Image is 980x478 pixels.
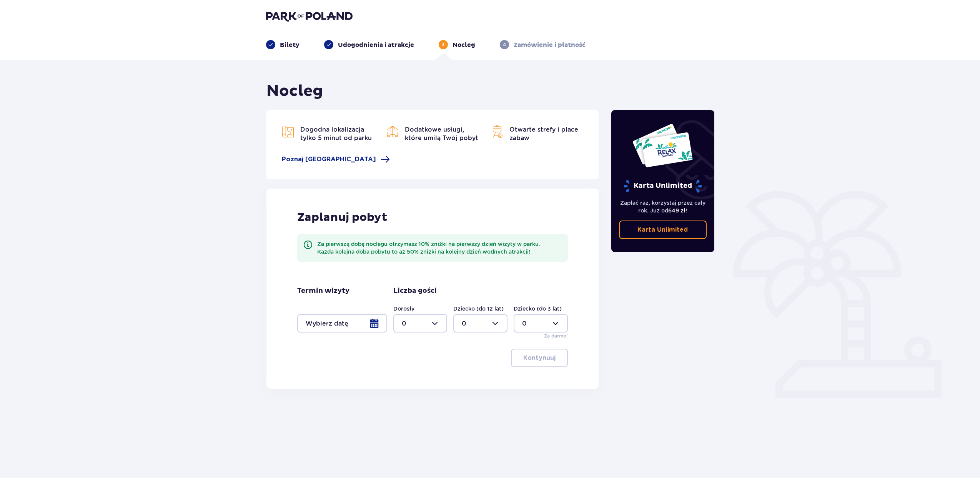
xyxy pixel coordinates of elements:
[393,286,437,296] p: Liczba gości
[280,41,299,49] p: Bilety
[619,221,707,239] a: Karta Unlimited
[386,125,399,138] img: Bar Icon
[300,126,372,142] span: Dogodna lokalizacja tylko 5 minut od parku
[453,41,475,49] p: Nocleg
[266,82,323,101] h1: Nocleg
[509,126,578,142] span: Otwarte strefy i place zabaw
[338,41,414,49] p: Udogodnienia i atrakcje
[514,305,562,313] label: Dziecko (do 3 lat)
[317,240,562,256] div: Za pierwszą dobę noclegu otrzymasz 10% zniżki na pierwszy dzień wizyty w parku. Każda kolejna dob...
[266,11,353,22] img: Park of Poland logo
[393,305,414,313] label: Dorosły
[619,199,707,214] p: Zapłać raz, korzystaj przez cały rok. Już od !
[453,305,504,313] label: Dziecko (do 12 lat)
[282,155,376,164] span: Poznaj [GEOGRAPHIC_DATA]
[442,41,444,48] p: 3
[297,286,349,296] p: Termin wizyty
[623,179,703,193] p: Karta Unlimited
[544,333,568,339] p: Za darmo!
[282,125,294,138] img: Map Icon
[523,354,556,362] p: Kontynuuj
[297,210,388,225] p: Zaplanuj pobyt
[491,125,503,138] img: Map Icon
[511,349,568,367] button: Kontynuuj
[405,126,478,142] span: Dodatkowe usługi, które umilą Twój pobyt
[282,155,390,164] a: Poznaj [GEOGRAPHIC_DATA]
[503,41,506,48] p: 4
[668,207,686,214] span: 649 zł
[637,226,688,234] p: Karta Unlimited
[514,41,586,49] p: Zamówienie i płatność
